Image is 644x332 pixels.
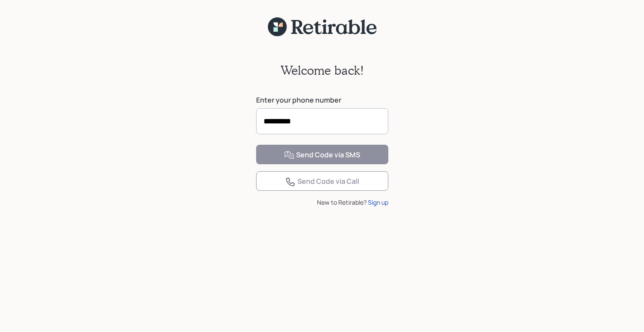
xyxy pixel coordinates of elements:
[280,63,364,78] h2: Welcome back!
[284,150,360,160] div: Send Code via SMS
[256,145,388,164] button: Send Code via SMS
[368,198,388,207] div: Sign up
[285,176,359,187] div: Send Code via Call
[256,171,388,191] button: Send Code via Call
[256,198,388,207] div: New to Retirable?
[256,95,388,105] label: Enter your phone number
